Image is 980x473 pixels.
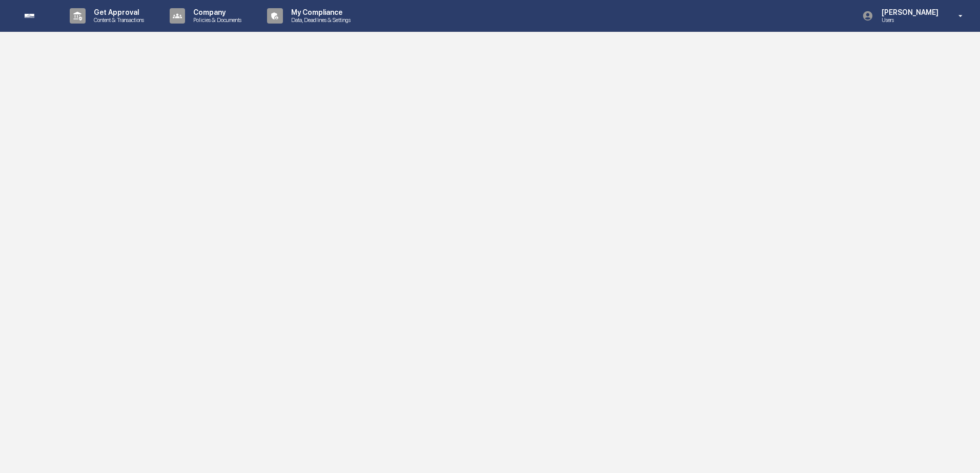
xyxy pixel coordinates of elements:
p: Content & Transactions [86,16,149,24]
p: Company [185,8,247,16]
p: Data, Deadlines & Settings [283,16,356,24]
p: Users [873,16,944,24]
p: My Compliance [283,8,356,16]
img: logo [25,14,49,17]
p: Policies & Documents [185,16,247,24]
p: [PERSON_NAME] [873,8,944,16]
p: Get Approval [86,8,149,16]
